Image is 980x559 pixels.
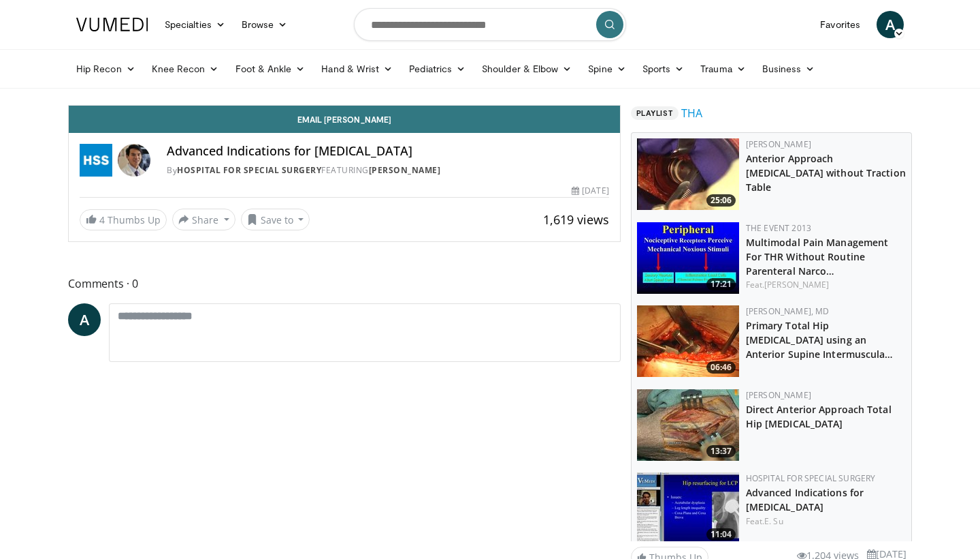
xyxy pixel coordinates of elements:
a: The Event 2013 [746,222,811,234]
a: Trauma [692,55,754,82]
a: 13:37 [637,389,739,461]
span: 17:21 [706,278,736,290]
div: [DATE] [572,185,608,197]
img: 9upAlZOa1Rr5wgaX4xMDoxOmdtO40mAx.150x105_q85_crop-smart_upscale.jpg [637,138,739,210]
a: A [877,11,904,38]
a: Multimodal Pain Management For THR Without Routine Parenteral Narco… [746,236,889,277]
a: [PERSON_NAME] [746,138,811,150]
a: Anterior Approach [MEDICAL_DATA] without Traction Table [746,152,906,194]
img: bKdxKv0jK92UJBOH4xMDoxOjBrO-I4W8.150x105_q85_crop-smart_upscale.jpg [637,222,739,294]
button: Save to [241,209,310,230]
div: Feat. [746,515,906,528]
a: Business [754,55,823,82]
a: Favorites [812,11,868,38]
a: Spine [580,55,634,82]
a: 25:06 [637,138,739,210]
a: THA [681,105,702,121]
span: 06:46 [706,361,736,374]
a: Sports [634,55,693,82]
button: Share [172,209,235,230]
a: [PERSON_NAME] [764,279,829,290]
span: 1,619 views [543,211,609,228]
a: [PERSON_NAME] [369,164,441,176]
img: VuMedi Logo [76,18,148,31]
a: Hand & Wrist [313,55,401,82]
span: 13:37 [706,445,736,457]
span: Playlist [631,106,679,120]
img: 294118_0000_1.png.150x105_q85_crop-smart_upscale.jpg [637,389,739,461]
a: Shoulder & Elbow [474,55,580,82]
a: Knee Recon [144,55,227,82]
img: 263423_3.png.150x105_q85_crop-smart_upscale.jpg [637,305,739,377]
a: E. Su [764,515,783,527]
a: Pediatrics [401,55,474,82]
a: [PERSON_NAME] [746,389,811,401]
h4: Advanced Indications for [MEDICAL_DATA] [167,144,609,159]
a: A [68,303,101,336]
a: Browse [233,11,296,38]
a: Primary Total Hip [MEDICAL_DATA] using an Anterior Supine Intermuscula… [746,319,894,361]
a: Foot & Ankle [227,55,314,82]
img: d5ySKFN8UhyXrjO34xMDoxOjB1O8AjAz.150x105_q85_crop-smart_upscale.jpg [637,472,739,544]
span: 25:06 [706,194,736,207]
img: Avatar [118,144,150,177]
a: Hospital for Special Surgery [177,164,321,176]
a: 17:21 [637,222,739,294]
a: Hospital for Special Surgery [746,472,876,484]
img: Hospital for Special Surgery [80,144,112,177]
a: Direct Anterior Approach Total Hip [MEDICAL_DATA] [746,403,892,430]
a: Specialties [157,11,233,38]
a: 4 Thumbs Up [80,209,167,230]
a: 06:46 [637,305,739,377]
a: Advanced Indications for [MEDICAL_DATA] [746,486,864,513]
div: By FEATURING [167,164,609,177]
span: 4 [99,213,105,226]
a: 11:04 [637,472,739,544]
a: [PERSON_NAME], MD [746,305,830,317]
input: Search topics, interventions [354,8,626,41]
div: Feat. [746,279,906,291]
a: Hip Recon [68,55,144,82]
span: 11:04 [706,528,736,541]
span: Comments 0 [68,275,621,292]
a: Email [PERSON_NAME] [69,106,620,133]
